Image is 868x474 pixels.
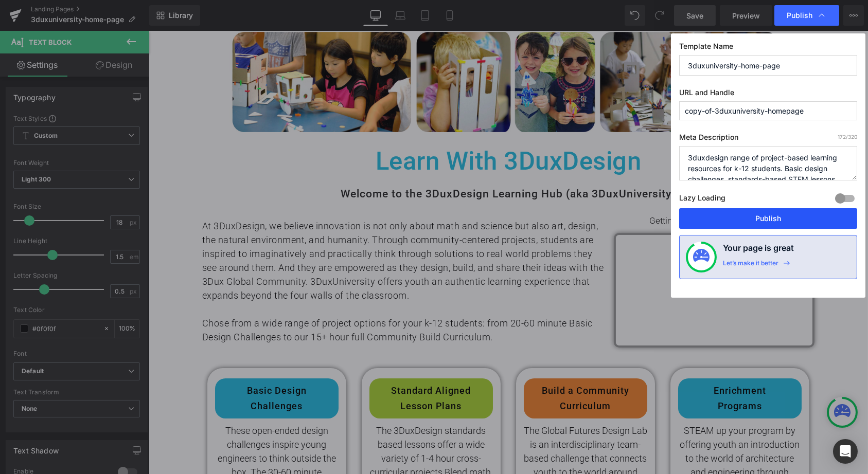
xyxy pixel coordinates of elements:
[679,88,857,101] label: URL and Handle
[66,348,190,388] a: Basic Design Challenges
[221,348,344,388] a: Standard Aligned Lesson Plans
[545,352,637,383] span: Enrichment Programs
[838,134,857,140] span: /320
[391,352,483,383] span: Build a Community Curriculum
[59,112,661,150] h1: Learn With 3DuxDesign
[59,154,661,173] h5: Welcome to the 3DuxDesign Learning Hub (aka 3DuxUniversity)
[838,134,846,140] span: 172
[679,208,857,229] button: Publish
[679,133,857,146] label: Meta Description
[679,191,725,208] label: Lazy Loading
[723,259,778,272] div: Let’s make it better
[787,11,812,20] span: Publish
[723,242,794,259] h4: Your page is great
[679,42,857,55] label: Template Name
[529,348,653,388] a: Enrichment Programs
[54,188,460,271] div: At 3DuxDesign, we believe innovation is not only about math and science but also art, design, the...
[375,348,499,388] a: Build a Community Curriculum
[236,352,329,383] span: Standard Aligned Lesson Plans
[82,352,174,383] span: Basic Design Challenges
[833,439,858,464] div: Open Intercom Messenger
[693,249,710,265] img: onboarding-status.svg
[679,146,857,180] textarea: 3duxdesign range of project-based learning resources for k-12 students. Basic design challenges, ...
[54,285,460,313] div: Chose from a wide range of project options for your k-12 students: from 20-60 minute Basic Design...
[465,183,666,197] p: Getting started? Watch the video...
